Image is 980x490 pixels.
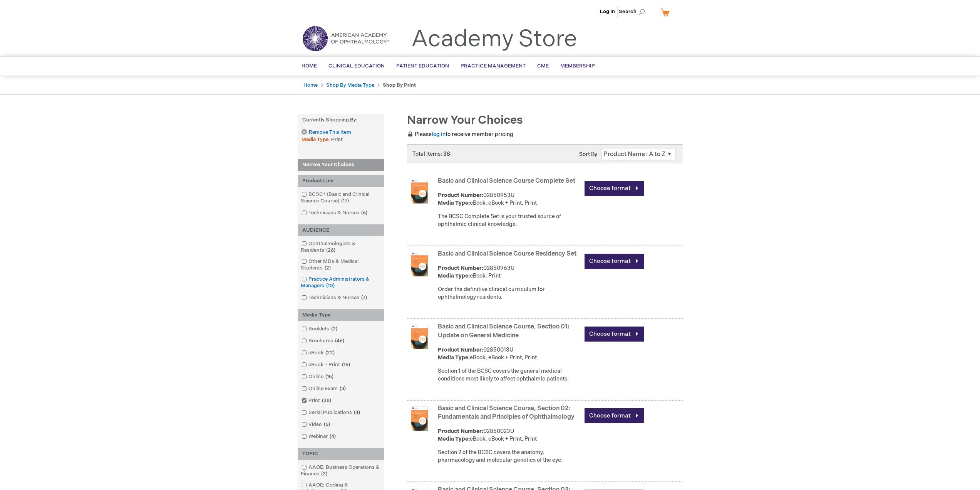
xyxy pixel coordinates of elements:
a: Choose format [585,254,644,269]
a: Basic and Clinical Science Course Complete Set [438,177,575,185]
span: Print [331,136,343,143]
span: 4 [352,409,362,416]
span: Membership [560,63,595,69]
span: 26 [324,247,337,253]
a: Other MDs & Medical Students2 [300,258,382,272]
a: Shop By Media Type [326,82,374,88]
a: Technicians & Nurses6 [300,209,370,217]
strong: Product Number: [438,428,483,434]
span: Home [302,63,317,69]
a: Choose format [585,327,644,342]
a: log in [432,131,446,138]
a: Choose format [585,408,644,423]
span: 38 [320,397,333,404]
strong: Product Number: [438,192,483,199]
strong: Media Type: [438,200,470,206]
span: 6 [359,210,369,216]
div: 02850963U eBook, Print [438,264,581,280]
a: Basic and Clinical Science Course Residency Set [438,250,576,258]
label: Sort By [579,151,597,158]
span: 2 [323,265,333,271]
span: 2 [319,471,329,477]
strong: Media Type: [438,436,470,442]
div: 02850013U eBook, eBook + Print, Print [438,346,581,362]
span: Media Type [302,136,331,143]
span: 2 [329,326,339,332]
a: Practice Administrators & Managers10 [300,276,382,290]
img: Basic and Clinical Science Course Residency Set [407,252,432,276]
strong: Product Number: [438,347,483,353]
span: 22 [323,350,337,356]
a: eBook + Print15 [300,361,353,369]
span: Total items: 38 [412,151,450,157]
a: AAOE: Business Operations & Finance2 [300,464,382,478]
a: Video6 [300,421,333,428]
strong: Shop By Print [383,82,416,88]
span: 7 [359,295,369,301]
div: The BCSC Complete Set is your trusted source of ophthalmic clinical knowledge. [438,213,581,228]
span: Patient Education [396,63,449,69]
div: Section 2 of the BCSC covers the anatomy, pharmacology and molecular genetics of the eye. [438,449,581,464]
span: 46 [333,338,346,344]
a: Brochures46 [300,337,347,345]
a: Online Exam3 [300,385,349,392]
span: 4 [328,433,338,439]
div: 02850953U eBook, eBook + Print, Print [438,192,581,207]
a: eBook22 [300,349,338,357]
a: Log In [600,8,615,15]
div: 02850023U eBook, eBook + Print, Print [438,428,581,443]
strong: Media Type: [438,354,470,361]
a: Online15 [300,373,337,381]
div: TOPIC [298,448,384,460]
span: Narrow Your Choices [407,113,523,127]
span: CME [537,63,549,69]
a: Serial Publications4 [300,409,363,416]
img: Basic and Clinical Science Course, Section 02: Fundamentals and Principles of Ophthalmology [407,406,432,431]
a: Webinar4 [300,433,339,440]
strong: Currently Shopping by: [298,114,384,126]
a: Academy Store [411,25,577,53]
div: Section 1 of the BCSC covers the general medical conditions most likely to affect ophthalmic pati... [438,367,581,383]
span: Search [619,4,648,19]
strong: Narrow Your Choices [298,159,384,171]
a: Basic and Clinical Science Course, Section 01: Update on General Medicine [438,323,569,339]
a: Remove This Item [302,129,351,136]
div: Product Line [298,175,384,187]
a: Basic and Clinical Science Course, Section 02: Fundamentals and Principles of Ophthalmology [438,405,575,421]
span: 6 [322,421,332,428]
span: Clinical Education [328,63,385,69]
a: Print38 [300,397,334,404]
div: Media Type [298,309,384,321]
a: Ophthalmologists & Residents26 [300,240,382,254]
a: BCSC® (Basic and Clinical Science Course)17 [300,191,382,205]
img: Basic and Clinical Science Course, Section 01: Update on General Medicine [407,325,432,349]
span: Practice Management [461,63,526,69]
strong: Product Number: [438,265,483,271]
div: AUDIENCE [298,224,384,236]
a: Home [303,82,318,88]
a: Choose format [585,181,644,196]
span: 10 [324,283,337,289]
img: Basic and Clinical Science Course Complete Set [407,179,432,204]
a: Technicians & Nurses7 [300,294,370,301]
span: Remove This Item [309,129,351,136]
div: Order the definitive clinical curriculum for ophthalmology residents. [438,286,581,301]
span: 15 [323,374,335,380]
span: 17 [339,198,351,204]
strong: Media Type: [438,273,470,279]
span: 3 [338,386,348,392]
a: Booklets2 [300,325,340,333]
span: Please to receive member pricing [407,131,513,138]
span: 15 [340,362,352,368]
